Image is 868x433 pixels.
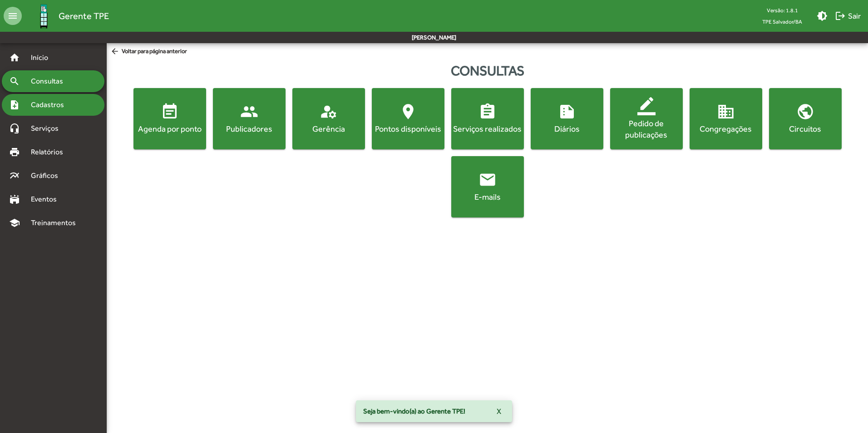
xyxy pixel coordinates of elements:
span: Serviços [25,123,71,134]
button: X [489,403,508,419]
span: Início [25,52,61,63]
button: Publicadores [213,88,286,149]
div: E-mails [453,191,522,202]
button: Circuitos [769,88,842,149]
mat-icon: menu [4,7,22,25]
mat-icon: headset_mic [9,123,20,134]
mat-icon: search [9,76,20,87]
mat-icon: location_on [399,103,417,121]
span: Seja bem-vindo(a) ao Gerente TPE! [363,407,465,416]
div: Pedido de publicações [612,118,681,140]
span: TPE Salvador/BA [755,16,809,27]
div: Congregações [691,123,760,134]
mat-icon: brightness_medium [817,10,828,21]
mat-icon: home [9,52,20,63]
mat-icon: note_add [9,99,20,110]
div: Agenda por ponto [135,123,204,134]
div: Consultas [107,60,868,81]
mat-icon: border_color [637,97,656,115]
div: Versão: 1.8.1 [755,5,809,16]
mat-icon: school [9,217,20,228]
span: Treinamentos [25,217,87,228]
button: Pontos disponíveis [372,88,444,149]
span: Relatórios [25,147,75,157]
mat-icon: public [796,103,814,121]
span: Consultas [25,76,75,87]
mat-icon: multiline_chart [9,170,20,181]
div: Diários [533,123,602,134]
mat-icon: summarize [558,103,576,121]
button: E-mails [451,156,524,217]
mat-icon: assignment [478,103,497,121]
mat-icon: event_note [161,103,179,121]
button: Serviços realizados [451,88,524,149]
span: Gerente TPE [59,9,109,23]
img: Logo [29,1,59,31]
span: Voltar para página anterior [110,47,187,57]
div: Circuitos [771,123,840,134]
button: Gerência [292,88,365,149]
mat-icon: email [478,171,497,189]
div: Gerência [294,123,363,134]
span: Sair [835,8,861,24]
span: X [497,403,501,419]
button: Congregações [690,88,762,149]
div: Serviços realizados [453,123,522,134]
mat-icon: stadium [9,194,20,205]
span: Eventos [25,194,69,205]
mat-icon: people [240,103,258,121]
a: Gerente TPE [22,1,109,31]
mat-icon: manage_accounts [320,103,338,121]
div: Publicadores [215,123,284,134]
button: Sair [831,8,864,24]
button: Pedido de publicações [610,88,683,149]
button: Agenda por ponto [133,88,206,149]
mat-icon: logout [835,10,846,21]
div: Pontos disponíveis [374,123,443,134]
span: Cadastros [25,99,76,110]
button: Diários [531,88,603,149]
span: Gráficos [25,170,70,181]
mat-icon: domain [717,103,735,121]
mat-icon: arrow_back [110,47,122,57]
mat-icon: print [9,147,20,157]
